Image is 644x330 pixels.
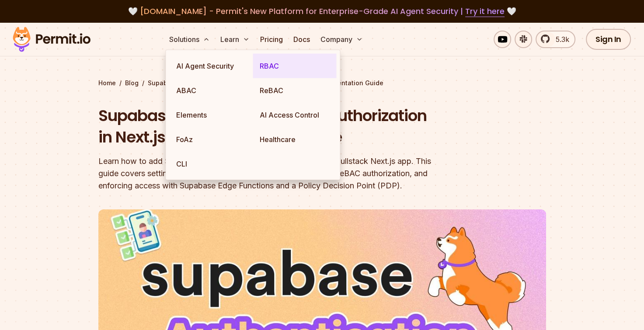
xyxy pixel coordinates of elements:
div: Learn how to add Supabase authentication and authorization to a fullstack Next.js app. This guide... [98,155,434,192]
div: 🤍 🤍 [21,5,623,17]
button: Solutions [166,31,213,48]
a: Try it here [465,6,505,17]
button: Company [317,31,366,48]
span: 5.3k [550,34,569,45]
div: / / [98,79,546,87]
a: RBAC [253,54,336,78]
a: Healthcare [253,127,336,152]
a: FoAz [169,127,253,152]
button: Learn [217,31,253,48]
a: 5.3k [536,31,575,48]
a: ReBAC [253,78,336,103]
a: Docs [290,31,313,48]
a: Elements [169,103,253,127]
a: ABAC [169,78,253,103]
a: Home [98,79,116,87]
h1: Supabase Authentication and Authorization in Next.js: Implementation Guide [98,105,434,148]
a: Blog [125,79,139,87]
a: AI Agent Security [169,54,253,78]
a: CLI [169,152,253,176]
a: Pricing [257,31,286,48]
img: Permit logo [9,24,94,54]
a: Sign In [586,29,631,50]
span: [DOMAIN_NAME] - Permit's New Platform for Enterprise-Grade AI Agent Security | [140,6,505,17]
a: AI Access Control [253,103,336,127]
